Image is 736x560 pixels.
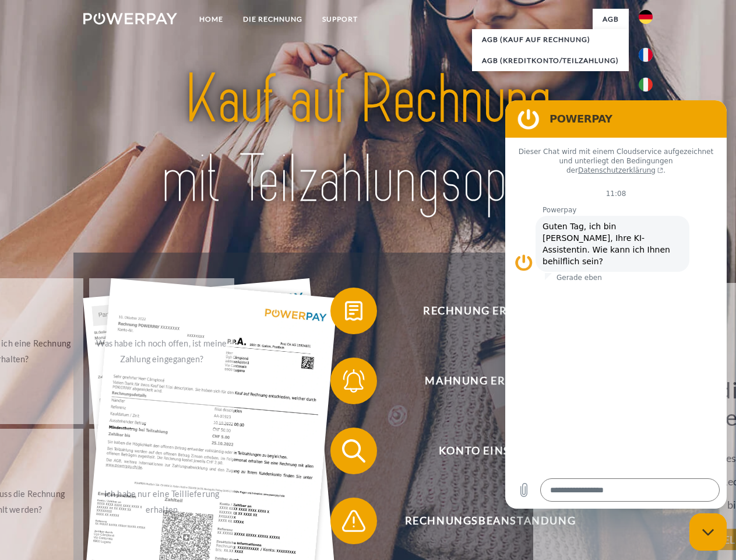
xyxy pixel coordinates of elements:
a: SUPPORT [312,9,368,30]
div: Was habe ich noch offen, ist meine Zahlung eingegangen? [96,335,227,367]
a: AGB (Kauf auf Rechnung) [472,29,629,50]
img: it [639,78,653,92]
a: DIE RECHNUNG [233,9,312,30]
img: de [639,10,653,24]
iframe: Messaging-Fenster [505,100,727,509]
a: agb [593,9,629,30]
button: Konto einsehen [330,428,633,474]
img: qb_search.svg [339,436,368,466]
div: Ich habe nur eine Teillieferung erhalten [96,486,227,517]
a: Home [189,9,233,30]
iframe: Schaltfläche zum Öffnen des Messaging-Fensters; Konversation läuft [689,513,727,551]
a: AGB (Kreditkonto/Teilzahlung) [472,50,629,71]
img: title-powerpay_de.svg [111,56,625,223]
span: Konto einsehen [347,428,633,474]
button: Rechnungsbeanstandung [330,498,633,544]
span: Rechnungsbeanstandung [347,498,633,544]
img: qb_warning.svg [339,506,368,535]
img: fr [639,48,653,62]
a: Was habe ich noch offen, ist meine Zahlung eingegangen? [89,278,234,424]
img: logo-powerpay-white.svg [83,13,177,24]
